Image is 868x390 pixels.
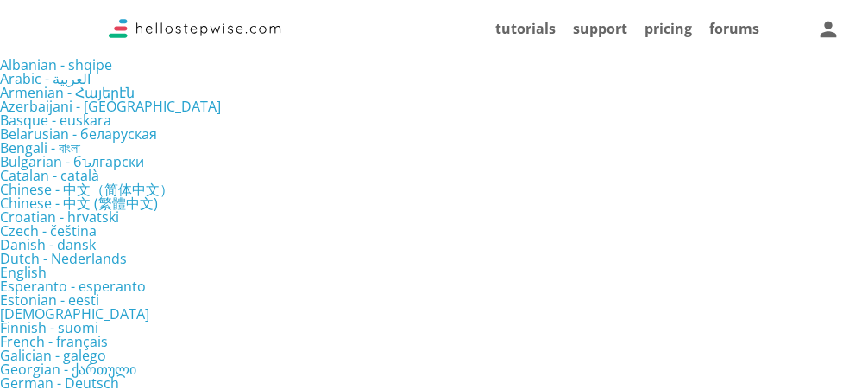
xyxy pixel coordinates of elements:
a: Stepwise [109,23,281,42]
a: support [573,19,627,38]
a: pricing [645,19,692,38]
a: forums [709,19,759,38]
img: Logo [109,19,281,38]
a: tutorials [495,19,556,38]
